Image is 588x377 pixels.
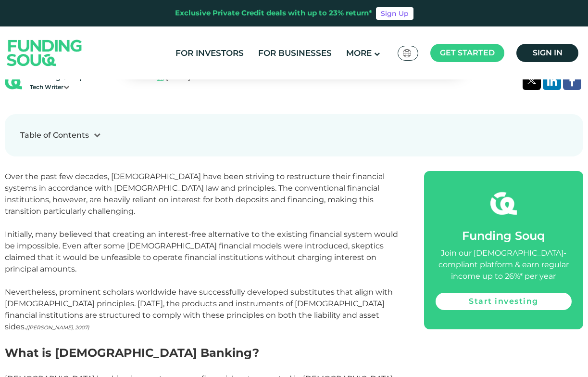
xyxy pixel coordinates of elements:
div: Table of Contents [20,130,89,141]
a: Sign in [516,44,578,62]
p: Nevertheless, prominent scholars worldwide have successfully developed substitutes that align wit... [5,286,402,333]
div: Tech Writer [30,83,136,91]
span: More [346,48,372,58]
a: For Businesses [256,45,334,61]
span: Sign in [533,48,563,57]
h2: What is [DEMOGRAPHIC_DATA] Banking? [5,344,402,362]
p: Over the past few decades, [DEMOGRAPHIC_DATA] have been striving to restructure their financial s... [5,171,402,217]
a: Start investing [436,293,572,310]
div: Join our [DEMOGRAPHIC_DATA]-compliant platform & earn regular income up to 26%* per year [436,247,572,282]
p: Initially, many believed that creating an interest-free alternative to the existing financial sys... [5,229,402,275]
span: Get started [440,48,495,57]
span: Funding Souq [462,229,545,243]
span: ([PERSON_NAME], 2007) [26,325,89,331]
img: Blog Author [5,73,22,91]
a: For Investors [173,45,246,61]
img: SA Flag [403,49,412,57]
div: Exclusive Private Credit deals with up to 23% return* [175,8,372,19]
img: twitter [527,78,536,84]
a: Sign Up [376,7,413,20]
img: fsicon [490,190,517,217]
